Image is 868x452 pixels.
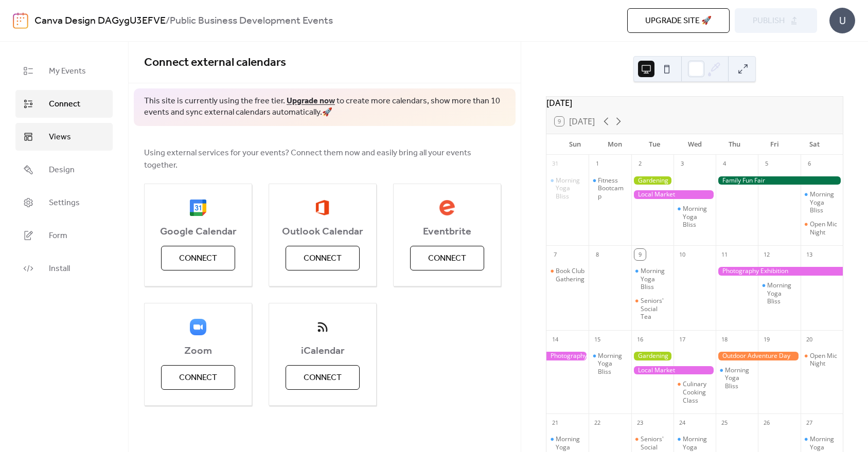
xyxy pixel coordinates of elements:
span: Connect [304,372,342,384]
span: This site is currently using the free tier. to create more calendars, show more than 10 events an... [144,96,505,119]
div: Culinary Cooking Class [674,380,716,404]
div: Fitness Bootcamp [589,176,631,201]
a: Form [15,222,113,249]
span: My Events [49,65,86,78]
div: Sun [555,134,595,155]
div: [DATE] [546,97,843,109]
span: Connect [49,98,80,111]
img: eventbrite [439,200,455,216]
span: Connect [304,252,342,265]
div: Family Fun Fair [716,176,843,185]
span: Form [49,230,67,242]
div: Gardening Workshop [631,176,674,185]
div: 25 [719,417,730,428]
a: Connect [15,90,113,118]
div: Morning Yoga Bliss [716,366,758,390]
button: Connect [286,365,360,390]
div: 7 [550,249,561,260]
button: Connect [410,246,484,270]
div: Morning Yoga Bliss [725,366,754,390]
div: 4 [719,158,730,170]
a: Upgrade now [287,93,335,109]
span: Zoom [145,345,252,357]
span: Views [49,131,71,143]
div: Seniors' Social Tea [641,297,669,321]
div: Morning Yoga Bliss [810,190,839,214]
div: Open Mic Night [810,352,839,368]
div: U [829,8,855,33]
div: Morning Yoga Bliss [641,267,669,291]
div: 3 [677,158,688,170]
div: 26 [761,417,772,428]
span: Upgrade site 🚀 [645,15,712,27]
span: Outlook Calendar [269,226,376,238]
div: 10 [677,249,688,260]
div: 6 [804,158,815,170]
div: 21 [550,417,561,428]
span: Using external services for your events? Connect them now and easily bring all your events together. [144,147,505,172]
button: Upgrade site 🚀 [627,8,730,33]
div: 13 [804,249,815,260]
span: Connect [428,252,466,265]
div: 11 [719,249,730,260]
div: 31 [550,158,561,170]
span: Settings [49,197,80,209]
div: Fitness Bootcamp [598,176,627,201]
a: Canva Design DAGygU3EFVE [34,11,166,31]
button: Connect [161,246,235,270]
div: Gardening Workshop [631,352,674,360]
button: Connect [286,246,360,270]
b: / [166,11,170,31]
div: 27 [804,417,815,428]
div: Morning Yoga Bliss [598,352,627,376]
div: 8 [592,249,603,260]
div: 17 [677,334,688,345]
div: Morning Yoga Bliss [683,205,712,229]
button: Connect [161,365,235,390]
div: 23 [634,417,646,428]
div: 12 [761,249,772,260]
div: Open Mic Night [801,352,843,368]
div: 9 [634,249,646,260]
div: Book Club Gathering [546,267,589,283]
a: Design [15,156,113,184]
a: My Events [15,57,113,85]
div: Morning Yoga Bliss [556,176,584,201]
div: 2 [634,158,646,170]
div: Morning Yoga Bliss [546,176,589,201]
div: 22 [592,417,603,428]
div: Sat [794,134,835,155]
div: 24 [677,417,688,428]
div: Wed [675,134,715,155]
div: Fri [755,134,795,155]
div: 20 [804,334,815,345]
span: Install [49,263,70,275]
div: Morning Yoga Bliss [758,281,800,305]
img: google [190,200,206,216]
span: Eventbrite [394,226,501,238]
div: Morning Yoga Bliss [767,281,796,305]
div: Open Mic Night [801,220,843,236]
div: Morning Yoga Bliss [801,190,843,214]
div: Local Market [631,366,716,375]
span: Connect external calendars [144,51,286,74]
div: 14 [550,334,561,345]
div: Outdoor Adventure Day [716,352,801,360]
div: Open Mic Night [810,220,839,236]
span: Design [49,164,75,176]
div: Photography Exhibition [546,352,589,360]
a: Settings [15,189,113,216]
div: Culinary Cooking Class [683,380,712,404]
img: outlook [315,200,329,216]
div: 1 [592,158,603,170]
div: Tue [635,134,675,155]
div: Morning Yoga Bliss [674,205,716,229]
img: ical [314,319,331,335]
div: Book Club Gathering [556,267,584,283]
span: Google Calendar [145,226,252,238]
b: Public Business Development Events [170,11,333,31]
div: Mon [595,134,635,155]
img: zoom [190,319,206,335]
div: Photography Exhibition [716,267,843,276]
span: Connect [179,252,217,265]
